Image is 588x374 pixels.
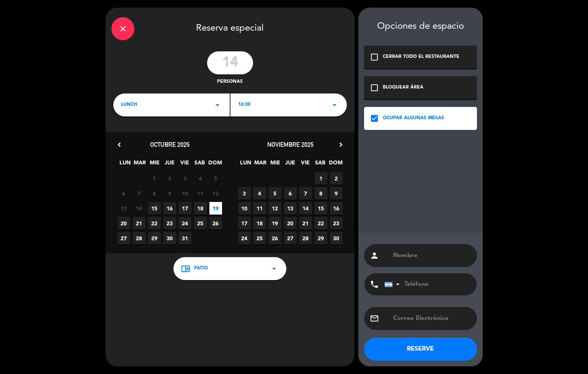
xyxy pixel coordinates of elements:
i: check_box_outline_blank [370,52,379,62]
span: 7 [299,187,312,200]
button: RESERVE [364,338,477,361]
span: 30 [163,232,176,244]
span: 3 [238,187,251,200]
span: 16 [330,202,343,215]
span: 12:30 [238,101,250,109]
div: BLOQUEAR ÁREA [383,84,423,92]
span: 2 [330,172,343,185]
input: Teléfono [384,273,469,295]
span: 9 [163,187,176,200]
span: 12 [209,187,222,200]
span: 22 [148,217,161,230]
span: 3 [179,172,191,185]
span: personas [217,78,243,86]
i: close [118,24,127,33]
i: chevron_left [115,141,123,149]
span: VIE [178,158,191,171]
span: 20 [284,217,297,230]
span: DOM [329,158,341,171]
i: chrome_reader_mode [181,264,190,273]
i: check_box_outline_blank [370,83,379,92]
span: DOM [208,158,221,171]
span: 25 [253,232,266,244]
span: 4 [253,187,266,200]
input: Correo Electrónico [392,313,471,324]
span: 10 [179,187,191,200]
span: LUN [239,158,252,171]
span: 26 [209,217,222,230]
span: 1 [148,172,161,185]
i: check_box [370,114,379,123]
i: arrow_drop_down [213,100,222,110]
span: 23 [330,217,343,230]
span: 15 [315,202,327,215]
div: OCUPAR ALGUNAS MESAS [383,115,444,122]
span: 11 [253,202,266,215]
span: 15 [148,202,161,215]
span: 5 [209,172,222,185]
span: JUE [163,158,176,171]
i: chevron_right [337,141,345,149]
span: 14 [133,202,145,215]
span: 21 [299,217,312,230]
span: SAB [193,158,206,171]
span: 18 [253,217,266,230]
span: 6 [284,187,297,200]
span: 8 [148,187,161,200]
span: 27 [118,232,130,244]
span: 2 [163,172,176,185]
input: Nombre [392,250,471,261]
span: 4 [194,172,207,185]
span: 13 [284,202,297,215]
input: 0 [207,51,253,74]
span: 23 [163,217,176,230]
span: LUNCH [121,101,137,109]
span: MAR [254,158,267,171]
div: CERRAR TODO EL RESTAURANTE [383,53,459,61]
span: 17 [179,202,191,215]
span: 25 [194,217,207,230]
span: 22 [315,217,327,230]
i: arrow_drop_down [269,264,279,273]
span: 20 [118,217,130,230]
span: 29 [148,232,161,244]
span: 27 [284,232,297,244]
span: 28 [133,232,145,244]
span: 8 [315,187,327,200]
span: 28 [299,232,312,244]
span: 31 [179,232,191,244]
span: 7 [133,187,145,200]
span: 24 [179,217,191,230]
span: 19 [209,202,222,215]
span: 1 [315,172,327,185]
span: 24 [238,232,251,244]
div: Opciones de espacio [364,21,477,32]
i: phone [370,280,379,289]
span: 19 [269,217,281,230]
span: 26 [269,232,281,244]
span: 14 [299,202,312,215]
span: LUN [119,158,131,171]
div: Argentina: +54 [385,274,402,295]
span: MIE [269,158,282,171]
span: 10 [238,202,251,215]
i: email [370,314,379,323]
span: SAB [314,158,327,171]
span: octubre 2025 [150,141,189,148]
i: person [370,251,379,260]
span: 5 [269,187,281,200]
span: 6 [118,187,130,200]
div: Reserva especial [106,8,354,48]
span: 29 [315,232,327,244]
span: 11 [194,187,207,200]
span: 21 [133,217,145,230]
span: 30 [330,232,343,244]
span: 17 [238,217,251,230]
span: 12 [269,202,281,215]
span: MAR [134,158,146,171]
i: arrow_drop_down [330,100,339,110]
span: 18 [194,202,207,215]
span: MIE [149,158,161,171]
span: 13 [118,202,130,215]
span: 9 [330,187,343,200]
